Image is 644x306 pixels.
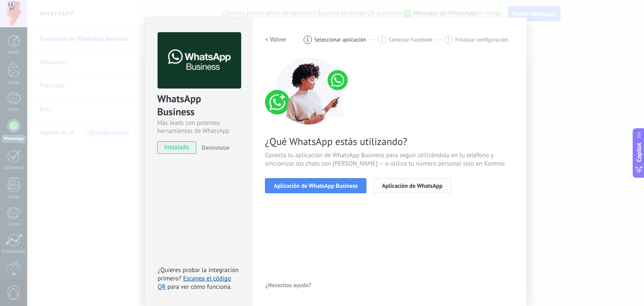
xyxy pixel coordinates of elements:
span: instalado [158,141,196,154]
span: para ver cómo funciona. [167,283,231,291]
span: ¿Qué WhatsApp estás utilizando? [265,135,514,148]
span: Aplicación de WhatsApp [382,183,442,189]
a: Escanea el código QR [158,275,231,291]
span: 1 [306,36,309,43]
span: Conectar Facebook [389,36,433,43]
img: logo_main.png [158,32,241,89]
span: Aplicación de WhatsApp Business [274,183,358,189]
div: WhatsApp Business [157,92,240,119]
img: connect number [265,57,353,124]
button: Aplicación de WhatsApp [373,178,451,193]
button: Desinstalar [198,141,230,154]
span: 2 [381,36,384,43]
span: Seleccionar aplicación [314,36,366,43]
button: ¿Necesitas ayuda? [265,279,312,291]
span: ¿Quieres probar la integración primero? [158,266,239,283]
span: ¿Necesitas ayuda? [265,282,311,288]
button: < Volver [265,32,287,47]
span: 3 [447,36,450,43]
div: Más leads con potentes herramientas de WhatsApp [157,119,240,135]
span: Desinstalar [202,144,230,151]
span: Conecta tu aplicación de WhatsApp Business para seguir utilizándola en tu teléfono y sincronizar ... [265,151,514,168]
button: Aplicación de WhatsApp Business [265,178,366,193]
span: Finalizar configuración [455,36,508,43]
h2: < Volver [265,36,287,44]
span: Copilot [635,143,643,162]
